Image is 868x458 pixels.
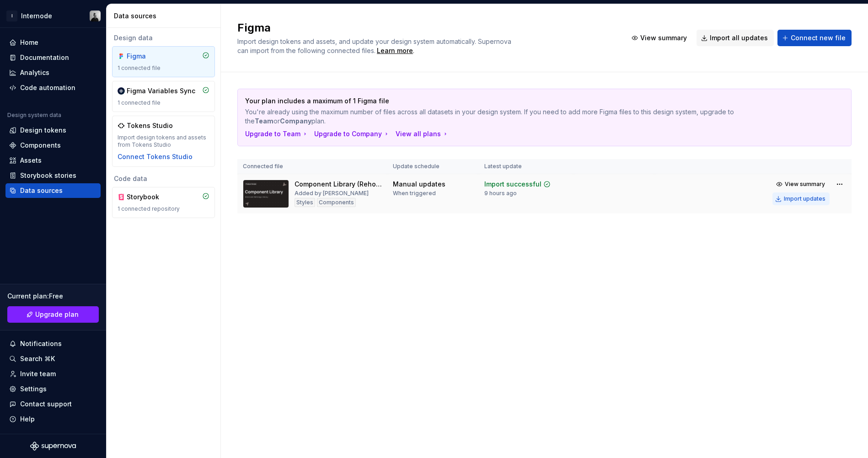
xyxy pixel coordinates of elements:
button: Import updates [772,192,830,205]
a: Data sources [5,183,101,198]
a: Invite team [5,367,101,381]
div: Components [317,198,356,207]
img: Balazs [90,11,101,21]
a: Storybook stories [5,168,101,183]
span: Import all updates [710,33,768,43]
div: Help [20,415,35,424]
h2: Figma [237,21,616,35]
button: Search ⌘K [5,351,101,366]
div: Assets [20,156,42,165]
th: Latest update [479,159,574,174]
div: Storybook stories [20,171,76,180]
p: You're already using the maximum number of files across all datasets in your design system. If yo... [245,107,780,126]
div: Manual updates [393,180,445,189]
button: Upgrade to Team [245,129,309,138]
div: Code data [112,174,215,183]
p: Your plan includes a maximum of 1 Figma file [245,96,780,106]
a: Assets [5,153,101,168]
a: Analytics [5,65,101,80]
div: 9 hours ago [484,190,517,197]
div: Figma Variables Sync [127,86,195,96]
a: Components [5,138,101,153]
div: Storybook [127,192,171,202]
a: Home [5,35,101,50]
a: Documentation [5,50,101,65]
a: Learn more [377,46,413,55]
button: Help [5,412,101,426]
a: Figma1 connected file [112,46,215,77]
div: Components [20,141,61,150]
a: Upgrade plan [7,306,99,323]
div: Analytics [20,68,49,77]
div: I [6,11,17,21]
a: Figma Variables Sync1 connected file [112,81,215,112]
button: Notifications [5,336,101,351]
th: Update schedule [387,159,479,174]
div: Data sources [20,186,63,195]
div: Notifications [20,339,62,348]
div: Import updates [784,195,825,202]
button: Contact support [5,397,101,411]
div: Design tokens [20,126,66,135]
div: Current plan : Free [7,292,99,301]
div: Component Library (Rehoboam) [295,180,382,189]
div: Search ⌘K [20,354,55,363]
button: View summary [772,178,830,191]
div: Code automation [20,83,75,92]
a: Code automation [5,80,101,95]
a: Storybook1 connected repository [112,187,215,218]
div: 1 connected file [118,99,209,107]
div: Added by [PERSON_NAME] [295,190,369,197]
button: View all plans [396,129,449,138]
div: Contact support [20,399,72,409]
div: Settings [20,384,47,394]
button: Connect new file [777,30,852,46]
a: Settings [5,382,101,396]
div: Styles [295,198,315,207]
span: View summary [785,181,825,188]
div: Figma [127,52,171,61]
span: Upgrade plan [35,310,79,319]
a: Tokens StudioImport design tokens and assets from Tokens StudioConnect Tokens Studio [112,116,215,167]
b: Team [255,117,273,125]
div: Import successful [484,180,541,189]
button: Connect Tokens Studio [118,152,193,161]
div: Home [20,38,38,47]
div: Data sources [114,11,217,21]
div: When triggered [393,190,436,197]
div: Tokens Studio [127,121,173,130]
div: Design data [112,33,215,43]
span: Connect new file [791,33,846,43]
div: Invite team [20,369,56,378]
div: Internode [21,11,52,21]
span: . [375,48,414,54]
span: Import design tokens and assets, and update your design system automatically. Supernova can impor... [237,37,513,54]
th: Connected file [237,159,387,174]
div: 1 connected repository [118,205,209,213]
div: Documentation [20,53,69,62]
button: Upgrade to Company [314,129,390,138]
button: View summary [627,30,693,46]
span: View summary [640,33,687,43]
div: 1 connected file [118,64,209,72]
button: Import all updates [697,30,774,46]
svg: Supernova Logo [30,442,76,451]
a: Design tokens [5,123,101,138]
div: Import design tokens and assets from Tokens Studio [118,134,209,149]
button: IInternodeBalazs [2,6,104,26]
b: Company [280,117,311,125]
div: Design system data [7,112,61,119]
